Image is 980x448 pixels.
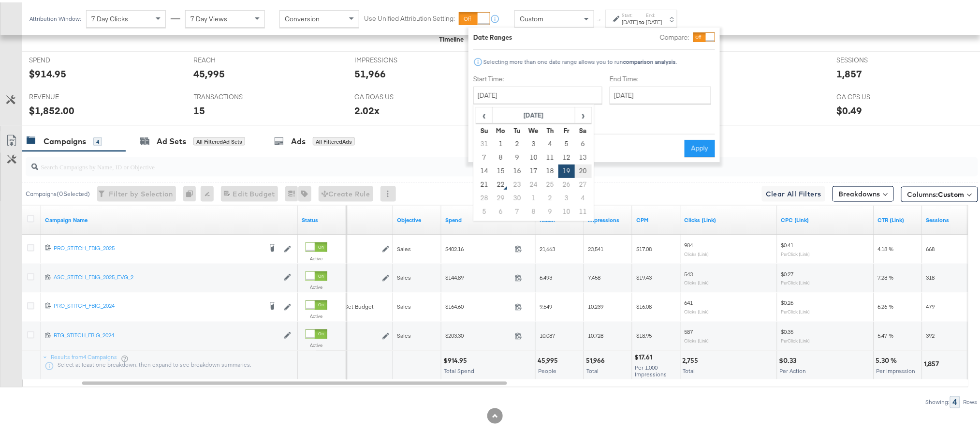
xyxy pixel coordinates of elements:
div: 51,966 [354,64,386,78]
td: 10 [526,149,542,162]
td: 17 [526,162,542,176]
input: Search Campaigns by Name, ID or Objective [38,151,890,170]
td: 31 [476,135,493,149]
span: 7.28 % [878,272,894,279]
span: Columns: [907,187,965,197]
span: ↑ [595,16,604,20]
th: Tu [509,121,526,135]
span: Custom [520,12,543,21]
td: 26 [558,176,575,189]
span: $144.89 [445,272,511,279]
div: Rows [963,397,978,403]
th: Fr [558,121,575,135]
span: 10,087 [540,330,555,337]
div: 2.02x [354,101,380,115]
span: Per 1,000 Impressions [635,362,667,376]
a: The average cost for each link click you've received from your ad. [781,214,870,222]
div: [DATE] [622,16,638,24]
span: Sales [397,301,411,308]
div: 45,995 [194,64,225,78]
td: 3 [526,135,542,149]
a: RTG_STITCH_FBIG_2024 [54,329,279,338]
a: The number of times your ad was served. On mobile apps an ad is counted as served the first time ... [588,214,629,222]
td: 20 [575,162,591,176]
div: $0.33 [779,354,800,363]
div: 2,755 [683,354,702,363]
a: Shows the current state of your Ad Campaign. [302,214,342,222]
label: Start Time: [473,72,602,81]
div: Date Ranges [473,30,512,40]
span: 5.47 % [878,330,894,337]
td: 28 [476,189,493,203]
td: 6 [493,203,509,216]
div: 4 [93,135,102,144]
label: Compare: [660,30,689,40]
td: 6 [575,135,591,149]
div: Selecting more than one date range allows you to run . [483,56,677,63]
sub: Clicks (Link) [685,307,709,313]
div: Showing: [925,397,950,403]
label: End: [646,10,662,16]
div: $914.95 [443,354,470,363]
td: 8 [526,203,542,216]
span: $0.41 [781,239,794,246]
button: Clear All Filters [762,184,825,199]
sub: Per Click (Link) [781,278,810,284]
span: Total Spend [444,365,474,373]
span: $402.16 [445,243,511,250]
label: Active [306,340,327,346]
span: 7 Day Views [190,12,227,21]
td: 4 [542,135,558,149]
div: Timeline [439,32,464,42]
th: [DATE] [493,105,575,121]
td: 1 [493,135,509,149]
span: $0.27 [781,268,794,275]
div: Attribution Window: [29,13,81,20]
td: 7 [509,203,526,216]
td: 25 [542,176,558,189]
th: Mo [493,121,509,135]
span: SPEND [29,53,102,62]
td: 18 [542,162,558,176]
span: TRANSACTIONS [194,90,266,99]
span: Sales [397,243,411,250]
span: 668 [926,243,935,250]
div: All Filtered Ads [313,135,355,144]
td: 27 [575,176,591,189]
div: 4 [950,394,960,406]
span: $19.43 [636,272,652,279]
sub: Clicks (Link) [685,278,709,284]
span: $164.60 [445,301,511,308]
label: Use Unified Attribution Setting: [364,12,455,21]
label: Start: [622,10,638,16]
span: Sales [397,272,411,279]
div: ASC_STITCH_FBIG_2025_EVG_2 [54,271,279,279]
div: 1,857 [837,64,863,78]
td: 5 [558,135,575,149]
sub: Per Click (Link) [781,336,810,342]
th: Su [476,121,493,135]
span: GA ROAS US [354,90,427,99]
span: Conversion [285,12,320,21]
span: Custom [938,188,965,196]
span: REVENUE [29,90,102,99]
button: Breakdowns [833,184,894,199]
span: 6.26 % [878,301,894,308]
td: 2 [509,135,526,149]
div: Campaigns [44,134,86,145]
span: Per Impression [877,365,916,373]
sub: Per Click (Link) [781,307,810,313]
td: 19 [558,162,575,176]
span: $17.08 [636,243,652,250]
td: 3 [558,189,575,203]
div: Ads [291,134,306,145]
sub: Per Click (Link) [781,249,810,254]
div: $17.61 [634,351,655,360]
td: 21 [476,176,493,189]
span: 641 [685,297,693,304]
button: Columns:Custom [901,184,978,200]
strong: to [638,16,646,23]
td: 16 [509,162,526,176]
div: 1,857 [924,358,942,367]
